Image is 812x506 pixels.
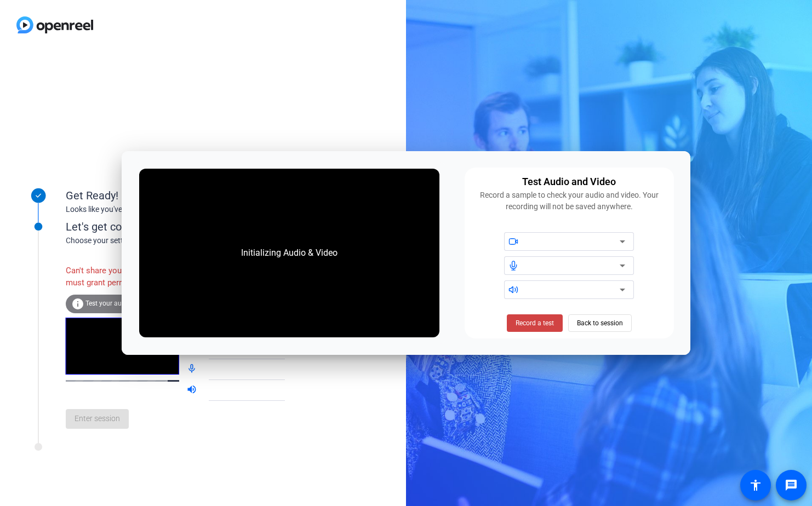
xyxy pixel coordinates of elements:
[186,363,199,376] mat-icon: mic_none
[577,313,623,334] span: Back to session
[749,479,762,492] mat-icon: accessibility
[568,314,632,332] button: Back to session
[66,219,307,235] div: Let's get connected.
[66,187,285,204] div: Get Ready!
[507,314,563,332] button: Record a test
[785,479,798,492] mat-icon: message
[186,384,199,397] mat-icon: volume_up
[230,235,348,271] div: Initializing Audio & Video
[516,318,554,328] span: Record a test
[522,174,616,189] div: Test Audio and Video
[71,297,84,311] mat-icon: info
[66,259,186,295] div: Can't share your screen. You must grant permissions.
[85,300,162,307] span: Test your audio and video
[66,204,285,215] div: Looks like you've been invited to join
[66,235,307,246] div: Choose your settings
[471,189,667,212] div: Record a sample to check your audio and video. Your recording will not be saved anywhere.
